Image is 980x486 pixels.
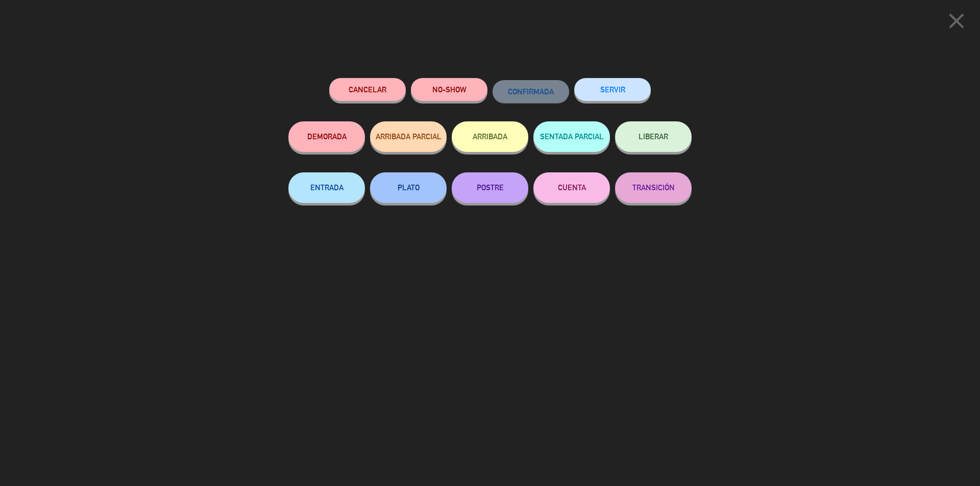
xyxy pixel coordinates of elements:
button: ENTRADA [288,172,365,203]
button: NO-SHOW [411,78,487,101]
button: DEMORADA [288,121,365,152]
button: CONFIRMADA [493,80,569,103]
button: PLATO [370,172,447,203]
button: close [941,8,972,38]
span: LIBERAR [639,132,668,141]
button: POSTRE [452,172,528,203]
button: ARRIBADA PARCIAL [370,121,447,152]
button: SERVIR [574,78,651,101]
button: SENTADA PARCIAL [533,121,610,152]
button: CUENTA [533,172,610,203]
button: Cancelar [329,78,406,101]
span: ARRIBADA PARCIAL [376,132,442,141]
i: close [944,8,969,34]
button: LIBERAR [615,121,692,152]
button: TRANSICIÓN [615,172,692,203]
span: CONFIRMADA [508,87,554,96]
button: ARRIBADA [452,121,528,152]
